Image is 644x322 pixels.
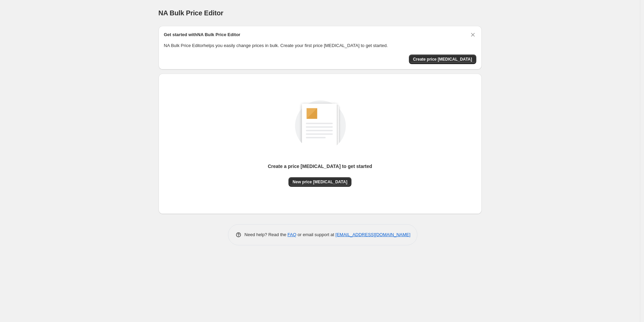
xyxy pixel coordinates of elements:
span: Need help? Read the [245,232,288,237]
a: FAQ [287,232,296,237]
span: New price [MEDICAL_DATA] [293,179,347,185]
button: Dismiss card [469,31,476,38]
span: NA Bulk Price Editor [159,9,224,17]
span: or email support at [296,232,335,237]
p: Create a price [MEDICAL_DATA] to get started [268,163,372,170]
a: [EMAIL_ADDRESS][DOMAIN_NAME] [335,232,410,237]
button: New price [MEDICAL_DATA] [288,177,351,187]
button: Create price change job [409,55,476,64]
h2: Get started with NA Bulk Price Editor [164,31,241,38]
p: NA Bulk Price Editor helps you easily change prices in bulk. Create your first price [MEDICAL_DAT... [164,42,476,49]
span: Create price [MEDICAL_DATA] [413,57,472,62]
